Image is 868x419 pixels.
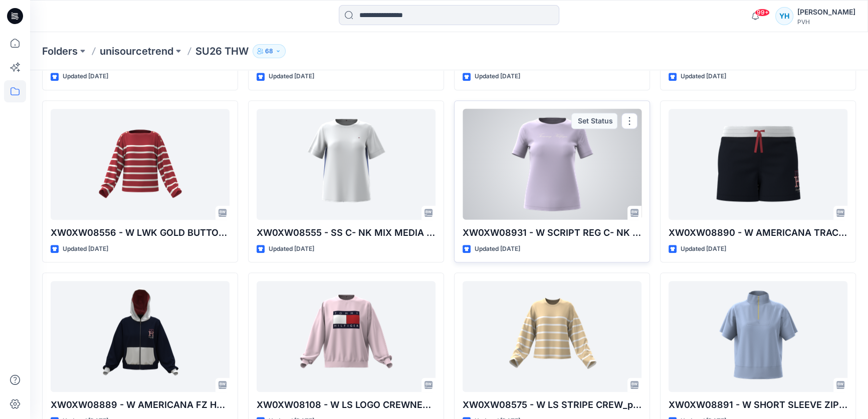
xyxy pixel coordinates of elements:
a: XW0XW08891 - W SHORT SLEEVE ZIP UP_proto Option 2 [669,281,847,392]
p: Updated [DATE] [63,71,108,82]
p: XW0XW08556 - W LWK GOLD BUTTON BOAT- NK LS TEE_proto [51,226,230,240]
a: Folders [42,44,78,58]
p: XW0XW08931 - W SCRIPT REG C- NK TEE_proto [463,226,641,240]
p: Updated [DATE] [475,71,520,82]
a: unisourcetrend [100,44,173,58]
p: XW0XW08889 - W AMERICANA FZ HOODIE_proto [51,398,230,412]
p: XW0XW08555 - SS C- NK MIX MEDIA WOVEN BACK TEE_proto [257,226,436,240]
span: 99+ [755,9,770,17]
p: Updated [DATE] [269,71,314,82]
p: Updated [DATE] [681,71,726,82]
p: SU26 THW [195,44,249,58]
p: XW0XW08891 - W SHORT SLEEVE ZIP UP_proto Option 2 [669,398,847,412]
p: 68 [265,46,273,57]
p: XW0XW08575 - W LS STRIPE CREW_proto [463,398,641,412]
p: XW0XW08108 - W LS LOGO CREWNECK_proto [257,398,436,412]
p: Updated [DATE] [63,244,108,254]
div: PVH [797,18,855,26]
a: XW0XW08108 - W LS LOGO CREWNECK_proto [257,281,436,392]
p: Updated [DATE] [475,244,520,254]
p: Updated [DATE] [681,244,726,254]
div: YH [775,7,793,25]
p: XW0XW08890 - W AMERICANA TRACK SHORT_proto [669,226,847,240]
button: 68 [253,44,286,58]
a: XW0XW08890 - W AMERICANA TRACK SHORT_proto [669,109,847,220]
a: XW0XW08555 - SS C- NK MIX MEDIA WOVEN BACK TEE_proto [257,109,436,220]
a: XW0XW08889 - W AMERICANA FZ HOODIE_proto [51,281,230,392]
div: [PERSON_NAME] [797,6,855,18]
a: XW0XW08575 - W LS STRIPE CREW_proto [463,281,641,392]
a: XW0XW08931 - W SCRIPT REG C- NK TEE_proto [463,109,641,220]
p: Updated [DATE] [269,244,314,254]
a: XW0XW08556 - W LWK GOLD BUTTON BOAT- NK LS TEE_proto [51,109,230,220]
